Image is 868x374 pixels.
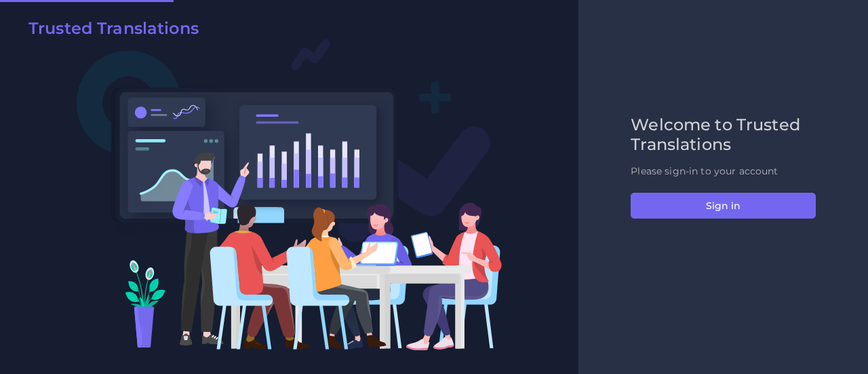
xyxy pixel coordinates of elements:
[28,19,199,39] h2: Trusted Translations
[76,38,502,351] img: Login V2
[19,19,199,43] a: Trusted Translations
[631,193,816,219] button: Sign in
[631,164,816,179] p: Please sign-in to your account
[631,115,816,155] h2: Welcome to Trusted Translations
